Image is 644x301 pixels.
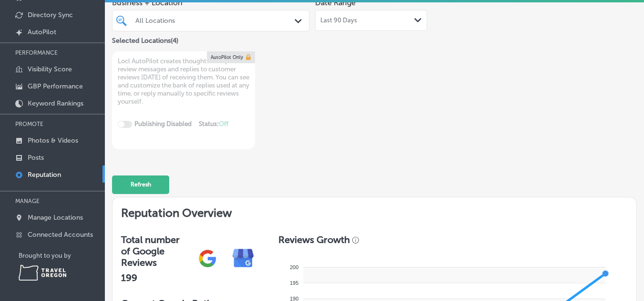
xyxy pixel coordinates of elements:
[320,17,357,24] span: Last 90 Days
[121,234,190,268] h3: Total number of Google Reviews
[121,272,190,283] h2: 199
[290,264,298,270] tspan: 200
[278,234,350,245] h3: Reviews Growth
[28,214,83,222] p: Manage Locations
[28,11,73,19] p: Directory Sync
[112,197,636,225] h2: Reputation Overview
[28,136,78,145] p: Photos & Videos
[290,280,298,285] tspan: 195
[290,295,298,301] tspan: 190
[28,231,93,239] p: Connected Accounts
[28,99,83,107] p: Keyword Rankings
[19,252,105,259] p: Brought to you by
[28,171,61,179] p: Reputation
[28,82,83,90] p: GBP Performance
[112,175,169,194] button: Refresh
[28,65,72,73] p: Visibility Score
[225,241,261,276] img: e7ababfa220611ac49bdb491a11684a6.png
[190,241,225,276] img: gPZS+5FD6qPJAAAAABJRU5ErkJggg==
[28,28,56,36] p: AutoPilot
[28,154,44,162] p: Posts
[112,33,178,45] p: Selected Locations ( 4 )
[135,17,296,25] div: All Locations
